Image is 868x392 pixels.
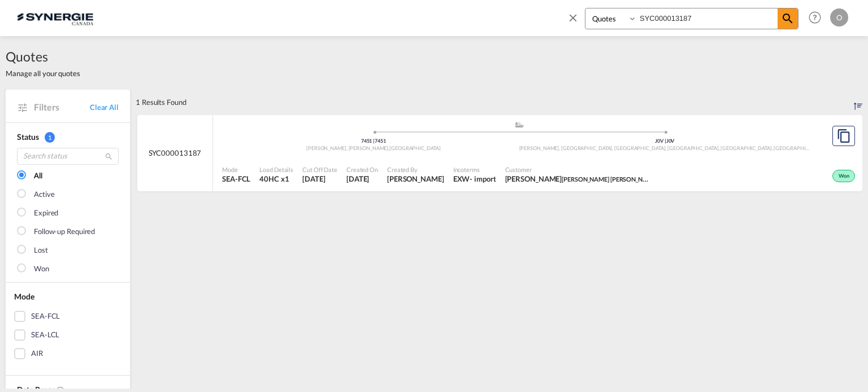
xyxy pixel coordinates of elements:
[34,101,90,113] span: Filters
[90,102,119,112] a: Clear All
[665,138,666,144] span: |
[562,174,657,183] span: [PERSON_NAME] [PERSON_NAME]
[6,47,80,65] span: Quotes
[31,329,59,341] div: SEA-LCL
[655,138,666,144] span: J0V
[34,189,54,200] div: Active
[17,5,93,30] img: 1f56c880d42311ef80fc7dca854c8e59.png
[567,11,579,24] md-icon: icon-close
[17,132,38,142] span: Status
[259,165,293,174] span: Load Details
[34,208,58,219] div: Expired
[453,174,496,184] div: EXW import
[14,311,121,322] md-checkbox: SEA-FCL
[832,170,855,182] div: Won
[513,122,526,127] md-icon: assets/icons/custom/ship-fill.svg
[346,174,378,184] span: 11 Jul 2025
[31,311,60,322] div: SEA-FCL
[837,129,850,143] md-icon: assets/icons/custom/copyQuote.svg
[505,174,652,184] span: Kayla Forget AEBI SCHMIDT
[854,90,862,114] div: Sort by: Created On
[302,165,337,174] span: Cut Off Date
[805,8,830,28] div: Help
[6,68,80,78] span: Manage all your quotes
[14,329,121,341] md-checkbox: SEA-LCL
[389,145,440,151] span: [GEOGRAPHIC_DATA]
[137,115,862,192] div: SYC000013187 assets/icons/custom/ship-fill.svgassets/icons/custom/roll-o-plane.svgOrigin Netherla...
[387,174,444,184] span: Pablo Gomez Saldarriaga
[34,170,42,182] div: All
[149,148,202,158] span: SYC000013187
[388,145,389,151] span: ,
[45,132,55,143] span: 1
[31,348,43,359] div: AIR
[470,174,496,184] div: - import
[346,165,378,174] span: Created On
[373,138,375,144] span: |
[453,174,470,184] div: EXW
[17,148,119,165] input: Search status
[302,174,337,184] span: 11 Jul 2025
[222,165,250,174] span: Mode
[505,165,652,174] span: Customer
[387,165,444,174] span: Created By
[830,8,848,27] div: O
[34,263,49,275] div: Won
[136,90,186,114] div: 1 Results Found
[453,165,496,174] span: Incoterms
[14,292,34,301] span: Mode
[14,348,121,359] md-checkbox: AIR
[259,174,293,184] span: 40HC x 1
[34,226,95,237] div: Follow-up Required
[805,8,824,27] span: Help
[361,138,375,144] span: 7451
[17,131,119,143] div: Status 1
[666,138,675,144] span: J0V
[778,8,798,29] span: icon-magnify
[222,174,250,184] span: SEA-FCL
[637,8,778,28] input: Enter Quotation Number
[781,12,795,25] md-icon: icon-magnify
[839,173,852,180] span: Won
[567,8,585,35] span: icon-close
[832,126,855,146] button: Copy Quote
[306,145,389,151] span: [PERSON_NAME], [PERSON_NAME]
[105,152,113,161] md-icon: icon-magnify
[34,245,48,256] div: Lost
[375,138,386,144] span: 7451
